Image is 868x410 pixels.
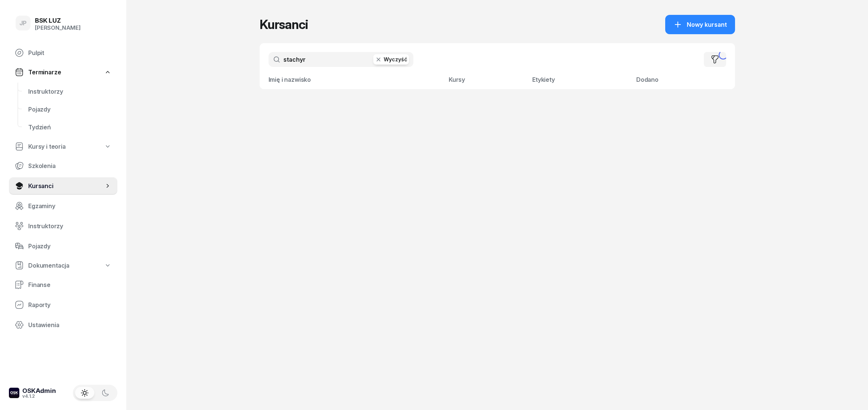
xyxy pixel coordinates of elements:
span: Dokumentacja [28,262,69,269]
a: Instruktorzy [22,83,117,100]
a: Szkolenia [9,157,117,175]
button: Wyczyść [373,54,409,65]
th: Etykiety [528,76,632,89]
span: Kursanci [28,183,104,190]
div: BSK LUZ [35,17,81,24]
span: Terminarze [28,69,61,76]
button: Nowy kursant [665,15,735,34]
span: Pojazdy [28,106,111,113]
a: Kursy i teoria [9,138,117,155]
div: [PERSON_NAME] [35,25,81,31]
div: OSKAdmin [22,388,56,394]
a: Pojazdy [9,237,117,255]
a: Raporty [9,296,117,314]
a: Egzaminy [9,197,117,215]
span: Tydzień [28,124,111,131]
span: Instruktorzy [28,223,111,230]
span: JP [19,20,27,26]
a: Finanse [9,276,117,294]
input: Szukaj [269,52,413,67]
img: logo-xs-dark@2x.png [9,388,19,398]
th: Imię i nazwisko [260,76,444,89]
a: Ustawienia [9,316,117,334]
th: Dodano [632,76,735,89]
th: Kursy [444,76,528,89]
div: v4.1.2 [22,394,56,398]
a: Kursanci [9,177,117,195]
span: Szkolenia [28,162,111,170]
a: Dokumentacja [9,257,117,274]
span: Pulpit [28,49,111,57]
a: Pulpit [9,44,117,62]
span: Instruktorzy [28,88,111,95]
span: Nowy kursant [687,21,727,28]
a: Tydzień [22,118,117,136]
a: Pojazdy [22,100,117,118]
h1: Kursanci [260,18,308,31]
a: Terminarze [9,64,117,80]
span: Ustawienia [28,322,111,329]
span: Pojazdy [28,243,111,250]
span: Kursy i teoria [28,143,66,150]
span: Finanse [28,281,111,288]
span: Egzaminy [28,203,111,210]
a: Instruktorzy [9,217,117,235]
span: Raporty [28,301,111,309]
